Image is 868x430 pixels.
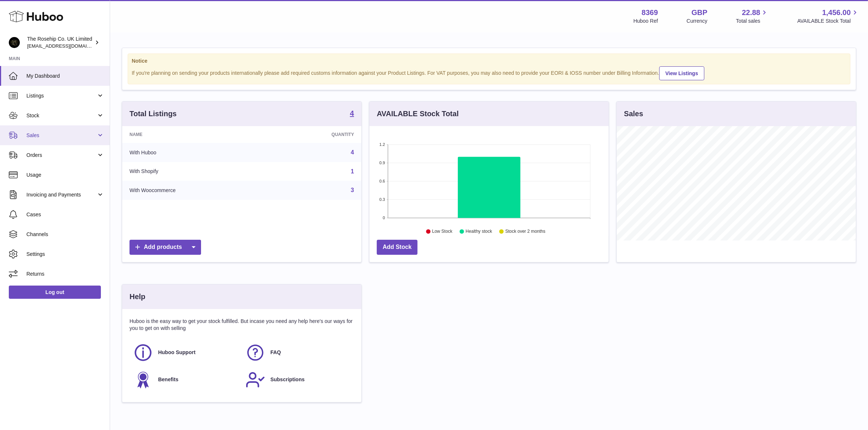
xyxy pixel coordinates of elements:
[122,162,271,181] td: With Shopify
[270,349,281,356] span: FAQ
[797,8,859,25] a: 1,456.00 AVAILABLE Stock Total
[130,109,177,119] h3: Total Listings
[132,58,846,65] strong: Notice
[432,229,453,234] text: Low Stock
[383,216,385,220] text: 0
[245,370,350,390] a: Subscriptions
[26,231,104,238] span: Channels
[26,73,104,80] span: My Dashboard
[379,142,385,147] text: 1.2
[26,172,104,179] span: Usage
[377,109,459,119] h3: AVAILABLE Stock Total
[466,229,492,234] text: Healthy stock
[122,181,271,200] td: With Woocommerce
[26,132,96,139] span: Sales
[158,349,196,356] span: Huboo Support
[158,376,178,383] span: Benefits
[634,18,658,25] div: Huboo Ref
[350,110,354,118] a: 4
[624,109,643,119] h3: Sales
[692,8,707,18] strong: GBP
[130,318,354,332] p: Huboo is the easy way to get your stock fulfilled. But incase you need any help here's our ways f...
[122,143,271,162] td: With Huboo
[379,197,385,202] text: 0.3
[742,8,760,18] span: 22.88
[9,286,101,299] a: Log out
[377,240,417,255] a: Add Stock
[797,18,859,25] span: AVAILABLE Stock Total
[351,187,354,193] a: 3
[687,18,708,25] div: Currency
[130,292,145,302] h3: Help
[736,18,769,25] span: Total sales
[26,191,96,198] span: Invoicing and Payments
[659,66,704,80] a: View Listings
[822,8,851,18] span: 1,456.00
[130,240,201,255] a: Add products
[642,8,658,18] strong: 8369
[27,43,108,49] span: [EMAIL_ADDRESS][DOMAIN_NAME]
[379,161,385,165] text: 0.9
[26,251,104,258] span: Settings
[351,149,354,155] a: 4
[379,179,385,183] text: 0.6
[122,126,271,143] th: Name
[9,37,20,48] img: sales@eliteequineuk.com
[245,343,350,363] a: FAQ
[26,271,104,278] span: Returns
[26,211,104,218] span: Cases
[350,110,354,117] strong: 4
[133,343,238,363] a: Huboo Support
[270,376,304,383] span: Subscriptions
[736,8,769,25] a: 22.88 Total sales
[27,36,93,49] div: The Rosehip Co. UK Limited
[133,370,238,390] a: Benefits
[132,65,846,80] div: If you're planning on sending your products internationally please add required customs informati...
[505,229,545,234] text: Stock over 2 months
[271,126,361,143] th: Quantity
[351,168,354,174] a: 1
[26,112,96,119] span: Stock
[26,92,96,99] span: Listings
[26,152,96,159] span: Orders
